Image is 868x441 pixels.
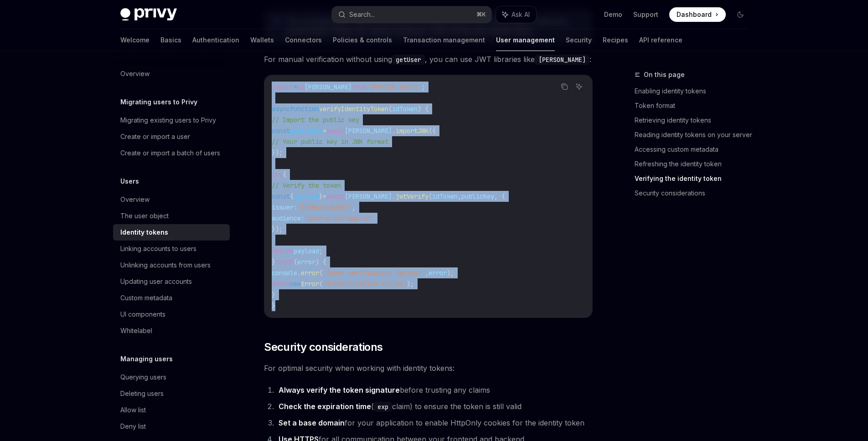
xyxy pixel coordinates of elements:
[113,323,230,339] a: Whitelabel
[113,273,230,290] a: Updating user accounts
[392,192,396,200] span: .
[429,127,436,135] span: ({
[276,416,593,429] li: for your application to enable HttpOnly cookies for the identity token
[429,192,432,200] span: (
[447,269,454,277] span: );
[272,225,283,233] span: });
[272,291,275,299] span: }
[669,7,726,22] a: Dashboard
[113,112,230,128] a: Migrating existing users to Privy
[272,138,388,146] span: // Your public key in JWK format
[294,247,319,255] span: payload
[297,269,301,277] span: .
[345,192,392,200] span: [PERSON_NAME]
[120,372,166,383] div: Querying users
[635,157,755,171] a: Refreshing the identity token
[120,405,146,415] div: Allow list
[635,113,755,128] a: Retrieving identity tokens
[272,269,297,277] span: console
[558,81,570,92] button: Copy the contents from the code block
[279,418,345,427] strong: Set a base domain
[332,6,491,23] button: Search...⌘K
[113,224,230,241] a: Identity tokens
[326,192,345,200] span: await
[272,247,294,255] span: return
[297,83,305,91] span: as
[120,388,164,399] div: Deleting users
[573,81,585,92] button: Ask AI
[352,83,367,91] span: from
[345,127,392,135] span: [PERSON_NAME]
[272,83,294,91] span: import
[396,192,429,200] span: jwtVerify
[635,186,755,200] a: Security considerations
[319,247,323,255] span: ;
[120,115,216,126] div: Migrating existing users to Privy
[425,269,429,277] span: ,
[388,105,392,113] span: (
[279,402,371,411] strong: Check the expiration time
[120,131,190,142] div: Create or import a user
[113,145,230,161] a: Create or import a batch of users
[604,10,622,19] a: Demo
[272,258,275,266] span: }
[639,29,682,51] a: API reference
[429,269,447,277] span: error
[496,29,555,51] a: User management
[276,384,593,396] li: before trusting any claims
[272,181,341,190] span: // Verify the token
[120,354,173,364] h5: Managing users
[120,325,152,336] div: Whitelabel
[192,29,239,51] a: Authentication
[421,83,425,91] span: ;
[635,142,755,157] a: Accessing custom metadata
[349,9,375,20] div: Search...
[120,309,165,320] div: UI components
[458,192,461,200] span: ,
[733,7,748,22] button: Toggle dark mode
[635,171,755,186] a: Verifying the identity token
[113,385,230,402] a: Deleting users
[367,83,421,91] span: '[PERSON_NAME]'
[511,10,530,19] span: Ask AI
[297,203,352,211] span: '[DOMAIN_NAME]'
[461,192,494,200] span: publicKey
[120,8,177,21] img: dark logo
[120,243,196,254] div: Linking accounts to users
[264,340,382,354] span: Security considerations
[120,68,150,79] div: Overview
[120,29,150,51] a: Welcome
[120,148,220,159] div: Create or import a batch of users
[120,421,146,432] div: Deny list
[290,127,323,135] span: publicKey
[120,176,139,187] h5: Users
[319,269,323,277] span: (
[494,192,505,200] span: , {
[315,258,326,266] span: ) {
[113,66,230,82] a: Overview
[113,418,230,435] a: Deny list
[635,84,755,98] a: Enabling identity tokens
[250,29,274,51] a: Wallets
[301,269,319,277] span: error
[264,53,593,66] span: For manual verification without using , you can use JWT libraries like :
[294,258,297,266] span: (
[276,400,593,413] li: ( claim) to ensure the token is still valid
[635,128,755,142] a: Reading identity tokens on your server
[113,241,230,257] a: Linking accounts to users
[120,292,172,303] div: Custom metadata
[113,191,230,208] a: Overview
[633,10,658,19] a: Support
[113,208,230,224] a: The user object
[635,98,755,113] a: Token format
[418,105,429,113] span: ) {
[319,105,388,113] span: verifyIdentityToken
[272,203,297,211] span: issuer:
[290,280,301,288] span: new
[272,170,283,179] span: try
[403,29,485,51] a: Transaction management
[283,170,286,179] span: {
[272,214,305,222] span: audience:
[264,362,593,374] span: For optimal security when working with identity tokens:
[272,116,359,124] span: // Import the public key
